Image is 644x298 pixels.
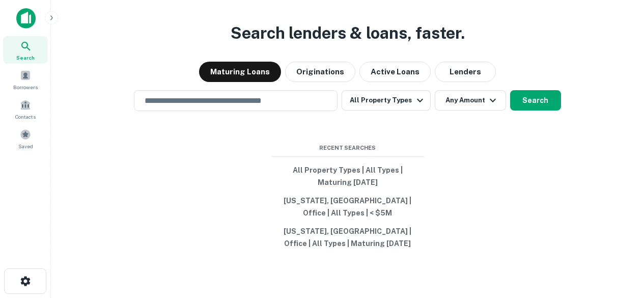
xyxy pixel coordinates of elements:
span: Borrowers [13,83,38,91]
button: Lenders [435,62,496,82]
button: Maturing Loans [199,62,281,82]
span: Recent Searches [271,144,424,152]
a: Search [3,36,48,64]
a: Borrowers [3,66,48,93]
span: Saved [18,142,33,150]
span: Contacts [15,113,36,121]
button: All Property Types [342,90,430,111]
button: Any Amount [435,90,506,111]
iframe: Chat Widget [593,216,644,265]
a: Contacts [3,95,48,123]
a: Saved [3,125,48,152]
span: Search [16,53,35,62]
img: capitalize-icon.png [16,8,36,29]
button: Search [510,90,561,111]
button: [US_STATE], [GEOGRAPHIC_DATA] | Office | All Types | Maturing [DATE] [271,222,424,253]
button: Active Loans [359,62,431,82]
button: [US_STATE], [GEOGRAPHIC_DATA] | Office | All Types | < $5M [271,192,424,222]
h3: Search lenders & loans, faster. [231,21,465,45]
button: All Property Types | All Types | Maturing [DATE] [271,161,424,192]
button: Originations [285,62,355,82]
